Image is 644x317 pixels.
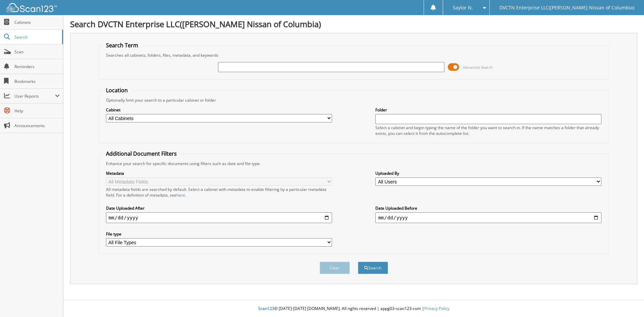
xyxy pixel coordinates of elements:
[106,231,332,237] label: File type
[424,306,449,311] a: Privacy Policy
[375,170,601,176] label: Uploaded By
[14,19,60,25] span: Cabinets
[106,107,332,113] label: Cabinet
[63,301,644,317] div: © [DATE]-[DATE] [DOMAIN_NAME]. All rights reserved | appg03-scan123-com |
[103,42,142,49] legend: Search Term
[14,34,59,40] span: Search
[375,125,601,136] div: Select a cabinet and begin typing the name of the folder you want to search in. If the name match...
[176,192,185,198] a: here
[14,49,60,55] span: Scan
[103,161,605,166] div: Enhance your search for specific documents using filters such as date and file type.
[375,212,601,223] input: end
[106,212,332,223] input: start
[358,262,388,274] button: Search
[103,150,180,157] legend: Additional Document Filters
[320,262,350,274] button: Clear
[375,107,601,113] label: Folder
[14,123,60,128] span: Announcements
[14,78,60,84] span: Bookmarks
[453,6,473,10] span: Saylor N.
[499,6,634,10] span: DVCTN Enterprise LLC([PERSON_NAME] Nissan of Columbia)
[375,205,601,211] label: Date Uploaded Before
[103,52,605,58] div: Searches all cabinets, folders, files, metadata, and keywords
[14,93,55,99] span: User Reports
[258,306,274,311] span: Scan123
[7,3,57,12] img: scan123-logo-white.svg
[103,97,605,103] div: Optionally limit your search to a particular cabinet or folder
[106,205,332,211] label: Date Uploaded After
[103,87,131,94] legend: Location
[106,187,332,198] div: All metadata fields are searched by default. Select a cabinet with metadata to enable filtering b...
[14,64,60,69] span: Reminders
[70,18,637,30] h1: Search DVCTN Enterprise LLC([PERSON_NAME] Nissan of Columbia)
[463,65,493,70] span: Advanced Search
[106,170,332,176] label: Metadata
[14,108,60,114] span: Help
